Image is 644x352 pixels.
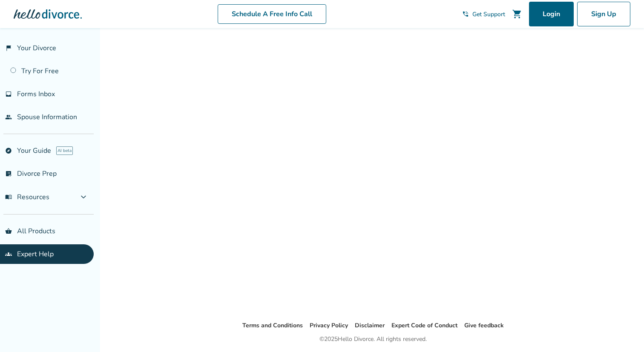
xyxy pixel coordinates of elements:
span: shopping_basket [5,228,12,235]
a: Sign Up [577,2,630,26]
span: phone_in_talk [462,11,469,17]
a: Login [529,2,574,26]
a: phone_in_talkGet Support [462,10,505,18]
li: Disclaimer [355,321,385,331]
li: Give feedback [464,321,504,331]
span: Get Support [472,10,505,18]
span: explore [5,147,12,154]
a: Schedule A Free Info Call [218,4,326,24]
span: flag_2 [5,45,12,52]
span: AI beta [56,146,73,155]
span: list_alt_check [5,170,12,177]
a: Expert Code of Conduct [391,321,457,329]
span: people [5,114,12,120]
span: Forms Inbox [17,89,55,99]
span: expand_more [78,192,89,202]
div: © 2025 Hello Divorce. All rights reserved. [319,334,427,344]
span: Resources [5,192,49,202]
span: menu_book [5,194,12,200]
span: inbox [5,91,12,97]
span: shopping_cart [512,9,522,19]
span: groups [5,251,12,258]
a: Privacy Policy [310,321,348,329]
a: Terms and Conditions [242,321,303,329]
